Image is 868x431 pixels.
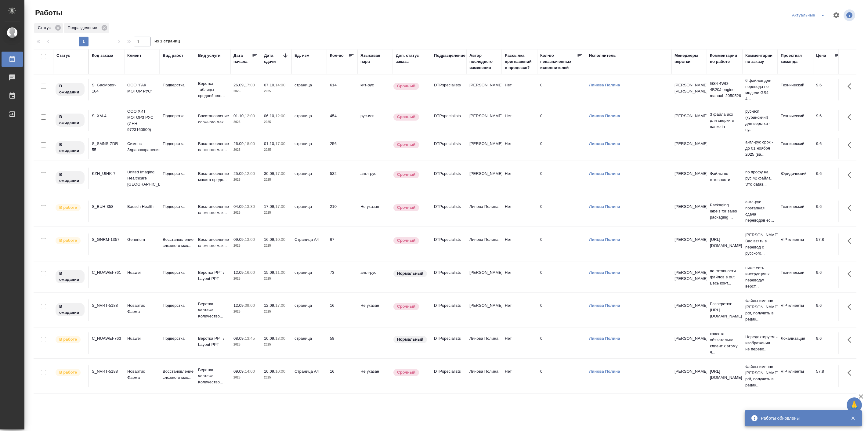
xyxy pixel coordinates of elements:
p: Подверстка [163,141,192,147]
a: Линова Полина [589,303,620,308]
p: 17:00 [245,83,255,87]
div: Дата сдачи [264,53,282,65]
p: Файлы именно [PERSON_NAME] pdf, получить в редак... [745,298,775,322]
div: C_HUAWEI-761 [92,270,121,276]
div: Вид услуги [198,53,221,59]
td: англ-рус [357,266,393,288]
div: Исполнитель выполняет работу [55,204,85,212]
div: Цена [816,53,826,59]
p: В ожидании [59,172,81,184]
td: Линова Полина [466,332,502,354]
p: Восстановление сложного мак... [163,237,192,249]
div: Исполнитель выполняет работу [55,335,85,344]
p: 01.10, [233,114,245,118]
td: 0 [537,201,586,222]
td: [PERSON_NAME] [466,79,502,100]
p: Срочный [397,114,415,120]
td: Нет [502,365,537,387]
div: S_BUH-358 [92,204,121,210]
p: Новартис Фарма [127,368,157,381]
td: 9.6 [813,138,844,159]
p: 11:00 [275,270,285,275]
td: 0 [537,266,586,288]
div: Код заказа [92,53,113,59]
p: Файлы именно [PERSON_NAME] pdf, получить в редак... [745,364,775,388]
p: Верстка чертежа. Количество... [198,367,227,385]
td: Нет [502,266,537,288]
p: [PERSON_NAME] [675,302,704,309]
p: 12.09, [233,270,245,275]
p: [PERSON_NAME] [675,171,704,177]
p: 09.09, [233,369,245,374]
p: 12.09, [264,303,275,308]
td: страница [291,110,327,131]
td: 614 [327,79,357,100]
td: 58 [327,332,357,354]
button: Здесь прячутся важные кнопки [844,299,859,314]
td: 0 [537,299,586,321]
p: 17:00 [275,204,285,209]
td: 0 [537,168,586,189]
div: Менеджеры верстки [675,53,704,65]
td: страница [291,266,327,288]
td: 0 [537,332,586,354]
td: страница [291,201,327,222]
td: страница [291,79,327,100]
td: Не указан [357,365,393,387]
div: Исполнитель назначен, приступать к работе пока рано [55,113,85,127]
p: Нормальный [397,270,423,277]
p: Подразделение [68,25,99,31]
p: Новартис Фарма [127,302,157,315]
p: Huawei [127,335,157,342]
td: Нет [502,201,537,222]
td: 9.6 [813,299,844,321]
td: DTPspecialists [431,299,466,321]
p: [PERSON_NAME] [675,237,704,243]
p: Верстка PPT / Layout PPT [198,335,227,348]
p: 2025 [233,210,258,216]
p: 2025 [264,243,288,249]
td: VIP клиенты [778,234,813,255]
p: 2025 [264,342,288,348]
td: DTPspecialists [431,138,466,159]
div: Дата начала [233,53,252,65]
td: 0 [537,79,586,100]
td: Технический [778,110,813,131]
p: United Imaging Healthcare [GEOGRAPHIC_DATA] [127,169,157,187]
p: 12:00 [275,114,285,118]
p: 10.09, [264,336,275,341]
td: Линова Полина [466,201,502,222]
p: рус-исп (кубинский!) для верстки - ну... [745,108,775,133]
p: 07.10, [264,83,275,87]
td: англ-рус [357,168,393,189]
p: 17.09, [264,204,275,209]
p: ООО "ГАК МОТОР РУС" [127,82,157,94]
p: Статус [38,25,53,31]
div: Комментарии по работе [710,53,739,65]
td: Юридический [778,168,813,189]
a: Линова Полина [589,270,620,275]
p: В ожидании [59,142,81,154]
p: 6 файлов для перевода по модели GS4 4... [745,78,775,102]
p: В ожидании [59,114,81,126]
p: [PERSON_NAME] [675,335,704,342]
p: красота обязательна, клиент к этому ч... [710,331,739,355]
p: Восстановление макета средн... [198,171,227,183]
p: [URL][DOMAIN_NAME].. [710,368,739,381]
td: 0 [537,110,586,131]
td: страница [291,332,327,354]
p: 2025 [233,119,258,125]
div: Доп. статус заказа [396,53,428,65]
p: Верстка таблицы средней сло... [198,81,227,99]
div: Исполнитель выполняет работу [55,237,85,245]
p: 2025 [264,210,288,216]
span: Посмотреть информацию [844,9,856,21]
td: Не указан [357,201,393,222]
p: 30.09, [264,171,275,176]
p: 08.09, [233,336,245,341]
p: Восстановление сложного мак... [198,113,227,125]
p: Нормальный [397,336,423,342]
span: Работы [34,8,62,18]
p: В работе [59,237,77,244]
p: Срочный [397,172,415,178]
